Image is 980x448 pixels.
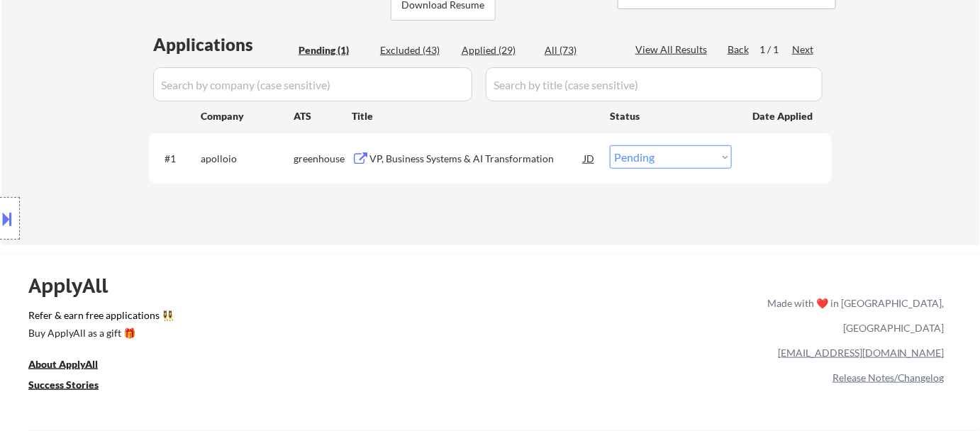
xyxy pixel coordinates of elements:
[294,109,352,123] div: ATS
[778,347,945,359] a: [EMAIL_ADDRESS][DOMAIN_NAME]
[153,36,294,53] div: Applications
[28,377,118,395] a: Success Stories
[28,358,98,370] u: About ApplyAll
[582,145,596,171] div: JD
[610,103,732,128] div: Status
[462,43,533,57] div: Applied (29)
[299,43,369,57] div: Pending (1)
[486,67,823,101] input: Search by title (case sensitive)
[728,43,750,57] div: Back
[833,371,945,383] a: Release Notes/Changelog
[380,43,451,57] div: Excluded (43)
[792,43,815,57] div: Next
[545,43,616,57] div: All (73)
[352,109,596,123] div: Title
[153,67,472,101] input: Search by company (case sensitive)
[635,43,711,57] div: View All Results
[752,109,815,123] div: Date Applied
[28,357,118,374] a: About ApplyAll
[28,379,99,391] u: Success Stories
[294,152,352,166] div: greenhouse
[759,43,792,57] div: 1 / 1
[369,152,584,166] div: VP, Business Systems & AI Transformation
[762,291,945,340] div: Made with ❤️ in [GEOGRAPHIC_DATA], [GEOGRAPHIC_DATA]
